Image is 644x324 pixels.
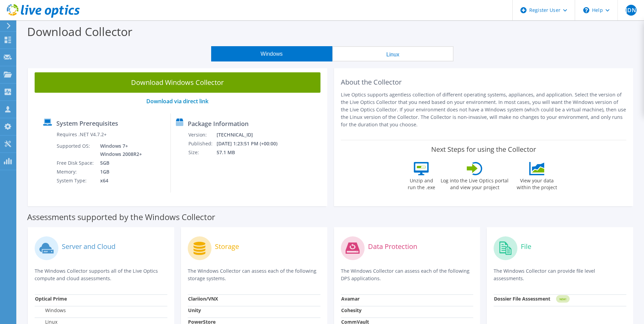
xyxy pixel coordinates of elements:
[341,295,360,302] strong: Avamar
[368,243,417,250] label: Data Protection
[188,130,216,139] td: Version:
[211,46,332,61] button: Windows
[146,97,208,105] a: Download via direct link
[27,24,132,39] label: Download Collector
[188,120,249,127] label: Package Information
[332,46,454,61] button: Linux
[188,267,320,282] p: The Windows Collector can assess each of the following storage systems.
[62,243,115,250] label: Server and Cloud
[406,175,437,191] label: Unzip and run the .exe
[341,91,627,128] p: Live Optics supports agentless collection of different operating systems, appliances, and applica...
[559,297,566,301] tspan: NEW!
[188,307,201,313] strong: Unity
[35,307,66,314] label: Windows
[95,159,143,167] td: 5GB
[341,267,474,282] p: The Windows Collector can assess each of the following DPS applications.
[188,295,218,302] strong: Clariion/VNX
[56,159,95,167] td: Free Disk Space:
[188,139,216,148] td: Published:
[27,214,215,220] label: Assessments supported by the Windows Collector
[521,243,531,250] label: File
[216,148,287,157] td: 57.1 MB
[512,175,561,191] label: View your data within the project
[494,267,626,282] p: The Windows Collector can provide file level assessments.
[494,295,550,302] strong: Dossier File Assessment
[95,176,143,185] td: x64
[440,175,509,191] label: Log into the Live Optics portal and view your project
[56,142,95,159] td: Supported OS:
[216,139,287,148] td: [DATE] 1:23:51 PM (+00:00)
[95,167,143,176] td: 1GB
[626,5,637,16] span: JDN
[431,145,536,154] label: Next Steps for using the Collector
[188,148,216,157] td: Size:
[56,176,95,185] td: System Type:
[215,243,239,250] label: Storage
[341,307,362,313] strong: Cohesity
[35,267,167,282] p: The Windows Collector supports all of the Live Optics compute and cloud assessments.
[95,142,143,159] td: Windows 7+ Windows 2008R2+
[56,167,95,176] td: Memory:
[56,120,118,127] label: System Prerequisites
[35,72,320,93] a: Download Windows Collector
[35,295,67,302] strong: Optical Prime
[341,78,627,86] h2: About the Collector
[216,130,287,139] td: [TECHNICAL_ID]
[583,7,589,13] svg: \n
[57,131,107,138] label: Requires .NET V4.7.2+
